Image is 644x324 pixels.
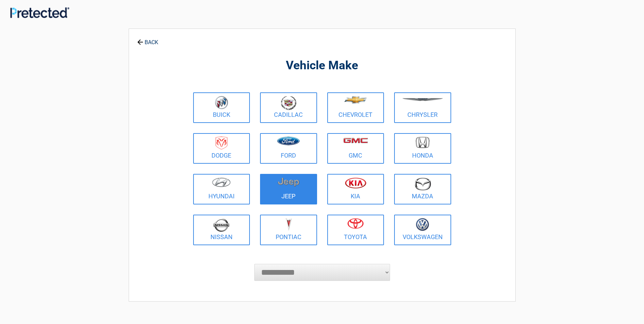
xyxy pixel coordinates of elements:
[347,218,364,229] img: toyota
[394,92,451,123] a: Chrysler
[394,174,451,204] a: Mazda
[344,96,367,104] img: chevrolet
[193,133,250,164] a: Dodge
[416,137,430,148] img: honda
[191,58,453,74] h2: Vehicle Make
[281,96,296,110] img: cadillac
[260,215,317,245] a: Pontiac
[343,138,368,143] img: gmc
[193,215,250,245] a: Nissan
[277,137,300,145] img: ford
[10,7,69,18] img: Main Logo
[345,177,366,188] img: kia
[260,92,317,123] a: Cadillac
[394,215,451,245] a: Volkswagen
[394,133,451,164] a: Honda
[416,218,429,231] img: volkswagen
[402,98,443,101] img: chrysler
[327,92,384,123] a: Chevrolet
[414,177,431,191] img: mazda
[213,218,229,232] img: nissan
[327,133,384,164] a: GMC
[260,133,317,164] a: Ford
[285,218,292,231] img: pontiac
[216,137,227,150] img: dodge
[215,96,228,109] img: buick
[327,215,384,245] a: Toyota
[193,174,250,204] a: Hyundai
[193,92,250,123] a: Buick
[260,174,317,204] a: Jeep
[327,174,384,204] a: Kia
[212,177,231,187] img: hyundai
[278,177,299,187] img: jeep
[136,33,160,45] a: BACK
